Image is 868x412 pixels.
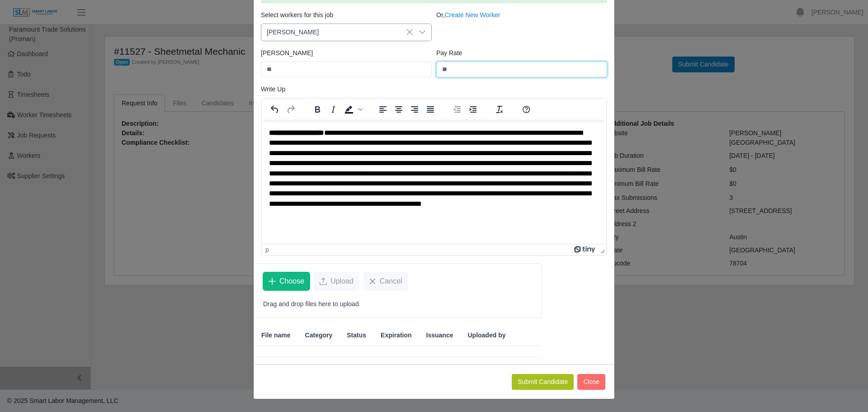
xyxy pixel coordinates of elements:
[267,103,283,116] button: Undo
[310,103,325,116] button: Bold
[283,103,298,116] button: Redo
[492,103,507,116] button: Clear formatting
[341,103,364,116] div: Background color Black
[407,103,422,116] button: Align right
[436,48,462,58] label: Pay Rate
[434,10,609,41] div: Or,
[347,331,366,340] span: Status
[467,331,505,340] span: Uploaded by
[261,331,291,340] span: File name
[519,103,534,116] button: Help
[512,374,574,390] button: Submit Candidate
[449,103,465,116] button: Decrease indent
[375,103,391,116] button: Align left
[325,103,341,116] button: Italic
[262,120,606,244] iframe: Rich Text Area
[279,276,304,287] span: Choose
[380,276,402,287] span: Cancel
[597,244,606,255] div: Press the Up and Down arrow keys to resize the editor.
[261,85,285,94] label: Write Up
[263,299,533,309] p: Drag and drop files here to upload.
[330,276,354,287] span: Upload
[263,272,310,291] button: Choose
[391,103,406,116] button: Align center
[305,331,333,340] span: Category
[423,103,438,116] button: Justify
[577,374,605,390] button: Close
[381,331,411,340] span: Expiration
[261,48,313,58] label: [PERSON_NAME]
[465,103,481,116] button: Increase indent
[363,272,408,291] button: Cancel
[314,272,359,291] button: Upload
[426,331,453,340] span: Issuance
[574,246,597,253] a: Powered by Tiny
[265,246,269,253] div: p
[261,24,413,41] span: Jose Zamarron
